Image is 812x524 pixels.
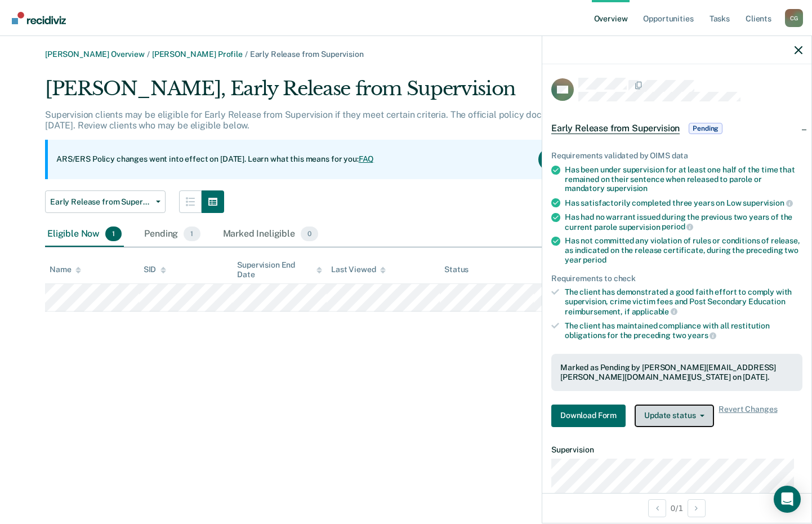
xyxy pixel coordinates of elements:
div: C G [785,9,803,27]
div: 0 / 1 [542,493,811,523]
div: [PERSON_NAME], Early Release from Supervision [45,77,654,109]
span: / [145,50,152,59]
div: Requirements to check [551,274,802,283]
span: Revert Changes [719,405,777,427]
div: The client has maintained compliance with all restitution obligations for the preceding two [565,321,802,340]
span: supervision [606,184,648,193]
div: Marked as Pending by [PERSON_NAME][EMAIL_ADDRESS][PERSON_NAME][DOMAIN_NAME][US_STATE] on [DATE]. [560,363,793,382]
button: Download Form [551,405,626,427]
p: ARS/ERS Policy changes went into effect on [DATE]. Learn what this means for you: [56,154,374,165]
div: The client has demonstrated a good faith effort to comply with supervision, crime victim fees and... [565,287,802,316]
span: period [662,222,693,231]
span: Pending [689,123,722,134]
a: [PERSON_NAME] Overview [45,50,145,59]
div: Has satisfactorily completed three years on Low [565,198,802,208]
div: Eligible Now [45,222,124,247]
span: period [583,255,606,264]
div: Open Intercom Messenger [774,486,801,513]
span: 1 [184,227,200,241]
span: 0 [301,227,318,241]
div: Early Release from SupervisionPending [542,110,811,146]
button: Next Opportunity [688,499,706,517]
a: FAQ [359,154,374,163]
a: Navigate to form link [551,405,630,427]
div: Marked Ineligible [221,222,321,247]
span: applicable [632,307,677,316]
div: Pending [142,222,202,247]
button: Previous Opportunity [648,499,666,517]
dt: Supervision [551,445,802,455]
div: Has been under supervision for at least one half of the time that remained on their sentence when... [565,165,802,193]
div: Requirements validated by OIMS data [551,151,802,161]
div: Name [50,265,81,274]
button: Acknowledge & Close [538,148,645,171]
div: Has not committed any violation of rules or conditions of release, as indicated on the release ce... [565,236,802,264]
div: Status [444,265,469,274]
img: Recidiviz [12,12,66,24]
span: 1 [105,227,122,241]
span: supervision [743,198,792,207]
a: [PERSON_NAME] Profile [152,50,243,59]
div: Has had no warrant issued during the previous two years of the current parole supervision [565,212,802,232]
div: SID [144,265,167,274]
p: Supervision clients may be eligible for Early Release from Supervision if they meet certain crite... [45,109,652,131]
button: Update status [635,405,714,427]
span: / [243,50,250,59]
span: Early Release from Supervision [250,50,364,59]
div: Last Viewed [331,265,386,274]
div: Supervision End Date [237,260,322,279]
span: years [688,331,716,340]
span: Early Release from Supervision [50,197,151,207]
button: Profile dropdown button [785,9,803,27]
span: Early Release from Supervision [551,123,680,134]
